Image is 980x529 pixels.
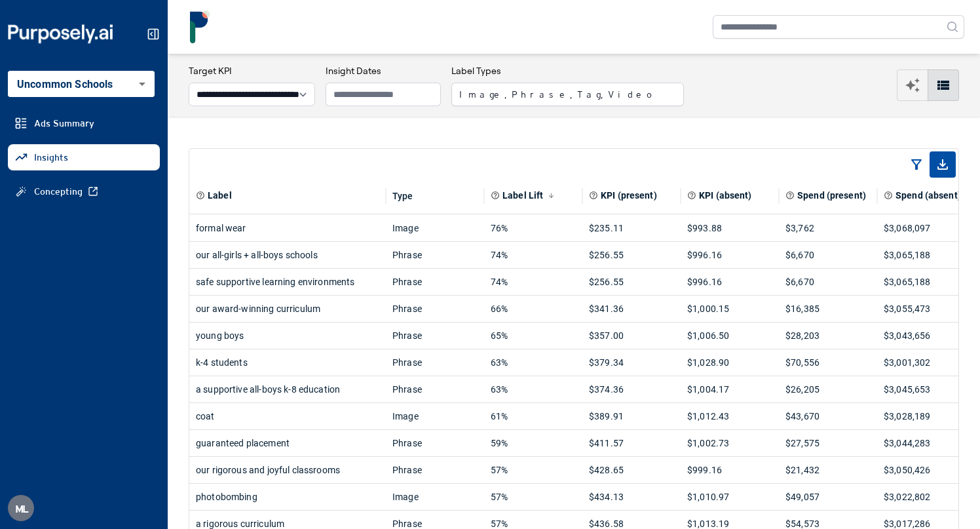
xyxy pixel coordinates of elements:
[491,323,576,349] div: 65%
[392,242,478,268] div: Phrase
[687,215,772,241] div: $993.88
[196,430,379,456] div: guaranteed placement
[392,430,478,456] div: Phrase
[196,242,379,268] div: our all-girls + all-boys schools
[785,296,871,322] div: $16,385
[589,191,598,200] svg: Aggregate KPI value of all ads where label is present
[589,457,674,483] div: $428.65
[491,242,576,268] div: 74%
[884,191,893,200] svg: Total spend on all ads where label is absent
[196,296,379,322] div: our award-winning curriculum
[196,403,379,429] div: coat
[8,495,34,521] button: ML
[785,269,871,295] div: $6,670
[589,323,674,349] div: $357.00
[785,430,871,456] div: $27,575
[491,457,576,483] div: 57%
[491,349,576,376] div: 63%
[196,191,205,200] svg: Element or component part of the ad
[491,296,576,322] div: 66%
[785,323,871,349] div: $28,203
[34,117,94,130] span: Ads Summary
[196,484,379,510] div: photobombing
[797,189,866,202] span: Spend (present)
[8,110,160,136] a: Ads Summary
[451,64,684,77] h3: Label Types
[884,323,969,349] div: $3,043,656
[491,430,576,456] div: 59%
[544,189,558,203] button: Sort
[785,349,871,376] div: $70,556
[687,376,772,402] div: $1,004.17
[884,349,969,376] div: $3,001,302
[491,191,500,200] svg: Primary effectiveness metric calculated as a relative difference (% change) in the chosen KPI whe...
[785,403,871,429] div: $43,670
[392,376,478,402] div: Phrase
[392,269,478,295] div: Phrase
[392,191,413,201] div: Type
[196,323,379,349] div: young boys
[785,242,871,268] div: $6,670
[8,495,34,521] div: M L
[785,376,871,402] div: $26,205
[392,323,478,349] div: Phrase
[589,349,674,376] div: $379.34
[687,484,772,510] div: $1,010.97
[8,71,155,97] div: Uncommon Schools
[8,178,160,205] a: Concepting
[183,10,216,43] img: logo
[208,189,232,202] span: Label
[451,83,684,106] button: Image, Phrase, Tag, Video
[884,403,969,429] div: $3,028,189
[491,269,576,295] div: 74%
[785,457,871,483] div: $21,432
[687,323,772,349] div: $1,006.50
[392,215,478,241] div: Image
[884,215,969,241] div: $3,068,097
[895,189,961,202] span: Spend (absent)
[196,269,379,295] div: safe supportive learning environments
[589,430,674,456] div: $411.57
[884,484,969,510] div: $3,022,802
[326,64,441,77] h3: Insight Dates
[392,296,478,322] div: Phrase
[34,185,83,198] span: Concepting
[601,189,657,202] span: KPI (present)
[930,151,956,178] span: Export as CSV
[785,484,871,510] div: $49,057
[196,349,379,376] div: k-4 students
[589,484,674,510] div: $434.13
[392,457,478,483] div: Phrase
[687,242,772,268] div: $996.16
[196,215,379,241] div: formal wear
[687,349,772,376] div: $1,028.90
[392,403,478,429] div: Image
[196,457,379,483] div: our rigorous and joyful classrooms
[589,376,674,402] div: $374.36
[884,376,969,402] div: $3,045,653
[687,269,772,295] div: $996.16
[785,191,795,200] svg: Total spend on all ads where label is present
[884,296,969,322] div: $3,055,473
[884,242,969,268] div: $3,065,188
[589,296,674,322] div: $341.36
[785,215,871,241] div: $3,762
[687,191,696,200] svg: Aggregate KPI value of all ads where label is absent
[884,457,969,483] div: $3,050,426
[589,403,674,429] div: $389.91
[687,296,772,322] div: $1,000.15
[392,484,478,510] div: Image
[699,189,752,202] span: KPI (absent)
[34,151,68,164] span: Insights
[687,430,772,456] div: $1,002.73
[392,349,478,376] div: Phrase
[884,269,969,295] div: $3,065,188
[491,215,576,241] div: 76%
[189,64,315,77] h3: Target KPI
[491,376,576,402] div: 63%
[589,215,674,241] div: $235.11
[502,189,543,202] span: Label Lift
[491,403,576,429] div: 61%
[589,269,674,295] div: $256.55
[491,484,576,510] div: 57%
